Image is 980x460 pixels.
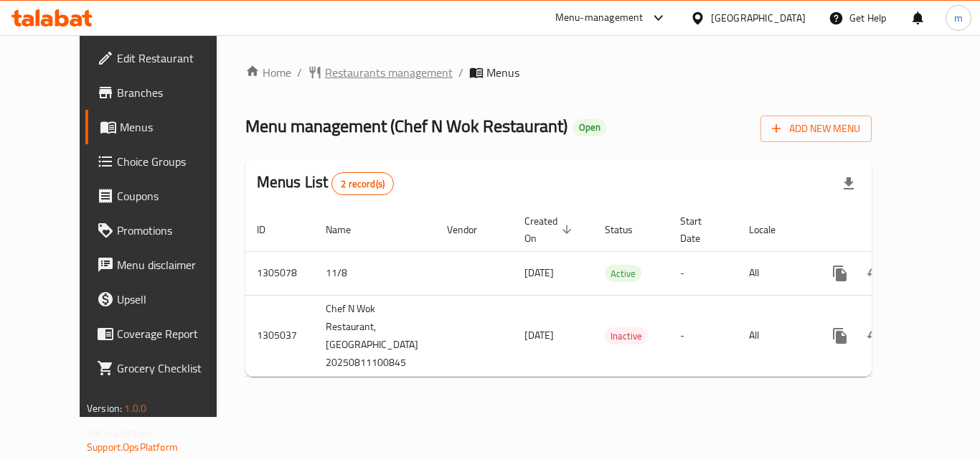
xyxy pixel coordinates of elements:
[447,221,496,238] span: Vendor
[85,75,243,110] a: Branches
[555,9,644,27] div: Menu-management
[314,251,435,295] td: 11/8
[85,351,243,385] a: Grocery Checklist
[524,212,576,247] span: Created On
[85,248,243,282] a: Menu disclaimer
[117,153,232,170] span: Choice Groups
[605,221,651,238] span: Status
[117,50,232,67] span: Edit Restaurant
[823,256,857,291] button: more
[85,110,243,144] a: Menus
[857,256,892,291] button: Change Status
[605,266,641,282] span: Active
[85,41,243,75] a: Edit Restaurant
[85,144,243,179] a: Choice Groups
[823,319,857,353] button: more
[308,64,453,81] a: Restaurants management
[297,64,302,81] li: /
[738,295,811,376] td: All
[738,251,811,295] td: All
[314,295,435,376] td: Chef N Wok Restaurant,[GEOGRAPHIC_DATA] 20250811100845
[245,208,972,377] table: enhanced table
[760,116,872,142] button: Add New Menu
[524,263,554,282] span: [DATE]
[605,327,648,344] div: Inactive
[680,212,720,247] span: Start Date
[85,316,243,351] a: Coverage Report
[325,64,453,81] span: Restaurants management
[245,295,314,376] td: 1305037
[486,64,519,81] span: Menus
[85,282,243,316] a: Upsell
[117,325,232,342] span: Coverage Report
[954,10,963,26] span: m
[573,121,606,133] span: Open
[87,438,178,456] a: Support.OpsPlatform
[749,221,794,238] span: Locale
[87,423,153,442] span: Get support on:
[811,208,972,252] th: Actions
[85,213,243,248] a: Promotions
[117,84,232,101] span: Branches
[120,118,232,136] span: Menus
[257,172,394,195] h2: Menus List
[245,64,291,81] a: Home
[772,120,860,138] span: Add New Menu
[245,251,314,295] td: 1305078
[117,222,232,239] span: Promotions
[669,295,738,376] td: -
[257,221,284,238] span: ID
[857,319,892,353] button: Change Status
[332,177,393,191] span: 2 record(s)
[831,166,866,201] div: Export file
[326,221,369,238] span: Name
[669,251,738,295] td: -
[524,326,554,344] span: [DATE]
[245,64,872,81] nav: breadcrumb
[573,119,606,136] div: Open
[117,187,232,205] span: Coupons
[117,291,232,308] span: Upsell
[331,172,394,195] div: Total records count
[605,328,648,344] span: Inactive
[85,179,243,213] a: Coupons
[458,64,463,81] li: /
[87,399,122,418] span: Version:
[711,10,806,26] div: [GEOGRAPHIC_DATA]
[117,360,232,377] span: Grocery Checklist
[124,399,146,418] span: 1.0.0
[245,110,567,142] span: Menu management ( Chef N Wok Restaurant )
[117,256,232,273] span: Menu disclaimer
